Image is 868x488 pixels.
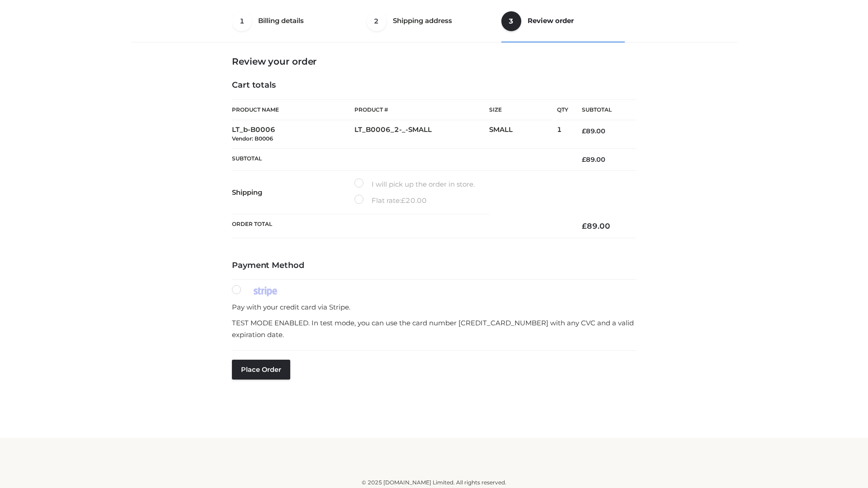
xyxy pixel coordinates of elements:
bdi: 89.00 [582,221,610,230]
th: Product Name [232,99,354,120]
h4: Payment Method [232,261,636,271]
th: Qty [557,99,568,120]
span: £ [582,155,586,164]
bdi: 89.00 [582,155,605,164]
h3: Review your order [232,56,636,67]
th: Subtotal [232,148,568,170]
td: LT_b-B0006 [232,120,354,149]
th: Subtotal [568,100,636,120]
p: Pay with your credit card via Stripe. [232,301,636,313]
label: I will pick up the order in store. [354,178,475,190]
th: Order Total [232,214,568,238]
button: Place order [232,360,290,380]
bdi: 89.00 [582,127,605,135]
th: Size [489,100,552,120]
td: SMALL [489,120,557,149]
span: £ [401,196,406,205]
th: Product # [354,99,489,120]
label: Flat rate: [354,195,427,206]
bdi: 20.00 [401,196,427,205]
span: £ [582,221,587,230]
h4: Cart totals [232,80,636,90]
small: Vendor: B0006 [232,135,273,142]
td: 1 [557,120,568,149]
p: TEST MODE ENABLED. In test mode, you can use the card number [CREDIT_CARD_NUMBER] with any CVC an... [232,317,636,340]
div: © 2025 [DOMAIN_NAME] Limited. All rights reserved. [134,478,734,487]
td: LT_B0006_2-_-SMALL [354,120,489,149]
span: £ [582,127,586,135]
th: Shipping [232,171,354,214]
